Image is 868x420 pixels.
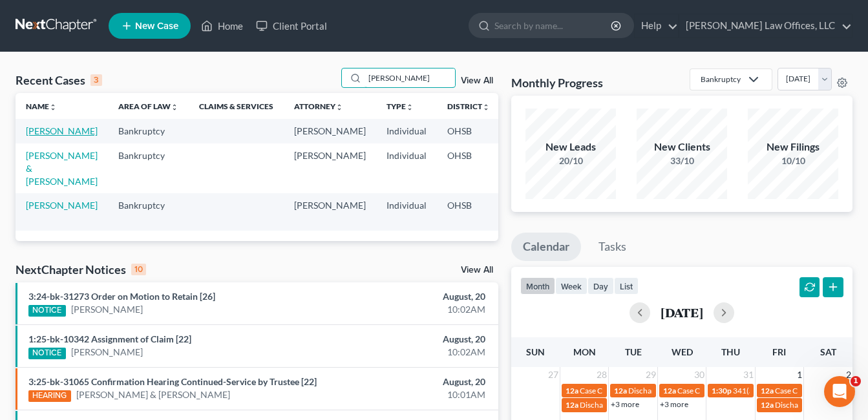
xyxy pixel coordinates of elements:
a: Home [195,14,249,37]
td: Bankruptcy [108,119,189,143]
span: 30 [693,367,706,383]
div: Bankruptcy [701,74,741,85]
span: Wed [672,346,693,357]
span: Thu [721,346,740,357]
div: New Leads [525,140,616,154]
a: +3 more [660,399,688,409]
span: 341(a) meeting for [PERSON_NAME] [733,386,858,395]
td: [PERSON_NAME] [284,119,376,143]
div: 33/10 [637,154,727,167]
span: 29 [644,367,657,383]
button: list [614,277,639,295]
a: [PERSON_NAME] & [PERSON_NAME] [76,388,230,401]
div: 10 [131,264,146,275]
div: NOTICE [28,305,66,317]
td: OHSB [437,143,500,193]
a: [PERSON_NAME] [26,200,98,211]
input: Search by name... [494,14,613,37]
td: Individual [376,143,437,193]
button: month [520,277,555,295]
a: Help [635,14,678,37]
span: 12a [761,386,774,395]
a: [PERSON_NAME] [26,125,98,136]
span: 1 [796,367,803,383]
a: View All [461,76,493,85]
h3: Monthly Progress [511,75,603,90]
span: Mon [573,346,596,357]
div: 10/10 [748,154,838,167]
td: OHSB [437,193,500,230]
span: 31 [742,367,755,383]
a: Tasks [587,233,638,261]
a: Area of Lawunfold_more [118,101,178,111]
i: unfold_more [482,103,490,111]
a: [PERSON_NAME] Law Offices, LLC [679,14,852,37]
a: 1:25-bk-10342 Assignment of Claim [22] [28,333,191,344]
a: 3:25-bk-31065 Confirmation Hearing Continued-Service by Trustee [22] [28,376,317,387]
h2: [DATE] [661,306,703,319]
span: Sat [820,346,836,357]
a: Typeunfold_more [386,101,414,111]
a: +3 more [611,399,639,409]
span: 28 [595,367,608,383]
div: New Filings [748,140,838,154]
button: week [555,277,587,295]
div: 10:01AM [342,388,485,401]
a: [PERSON_NAME] & [PERSON_NAME] [26,150,98,187]
span: 12a [663,386,676,395]
i: unfold_more [49,103,57,111]
span: New Case [135,21,178,31]
a: View All [461,266,493,275]
i: unfold_more [406,103,414,111]
td: [PERSON_NAME] [284,143,376,193]
td: Individual [376,119,437,143]
th: Claims & Services [189,93,284,119]
div: HEARING [28,390,71,402]
div: Recent Cases [16,72,102,88]
td: Bankruptcy [108,143,189,193]
td: OHSB [437,119,500,143]
div: August, 20 [342,333,485,346]
span: Discharge Date for [PERSON_NAME] & [PERSON_NAME] [580,400,774,410]
span: 27 [547,367,560,383]
a: Nameunfold_more [26,101,57,111]
span: Tue [625,346,642,357]
div: August, 20 [342,375,485,388]
input: Search by name... [365,68,455,87]
span: 12a [566,400,578,410]
div: NextChapter Notices [16,262,146,277]
div: August, 20 [342,290,485,303]
span: 12a [566,386,578,395]
i: unfold_more [171,103,178,111]
div: 10:02AM [342,303,485,316]
span: Discharge Date for [PERSON_NAME] [628,386,754,395]
span: 1:30p [712,386,732,395]
td: Individual [376,193,437,230]
a: Districtunfold_more [447,101,490,111]
div: 20/10 [525,154,616,167]
span: 2 [845,367,852,383]
td: Bankruptcy [108,193,189,230]
div: 10:02AM [342,346,485,359]
span: 12a [614,386,627,395]
span: Fri [772,346,786,357]
td: [PERSON_NAME] [284,193,376,230]
button: day [587,277,614,295]
a: Client Portal [249,14,333,37]
div: 3 [90,74,102,86]
span: Case Closed Date for [PERSON_NAME] [580,386,712,395]
div: New Clients [637,140,727,154]
span: 1 [851,376,861,386]
a: Calendar [511,233,581,261]
iframe: Intercom live chat [824,376,855,407]
i: unfold_more [335,103,343,111]
span: Sun [526,346,545,357]
a: 3:24-bk-31273 Order on Motion to Retain [26] [28,291,215,302]
span: 12a [761,400,774,410]
div: NOTICE [28,348,66,359]
a: Attorneyunfold_more [294,101,343,111]
a: [PERSON_NAME] [71,303,143,316]
a: [PERSON_NAME] [71,346,143,359]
